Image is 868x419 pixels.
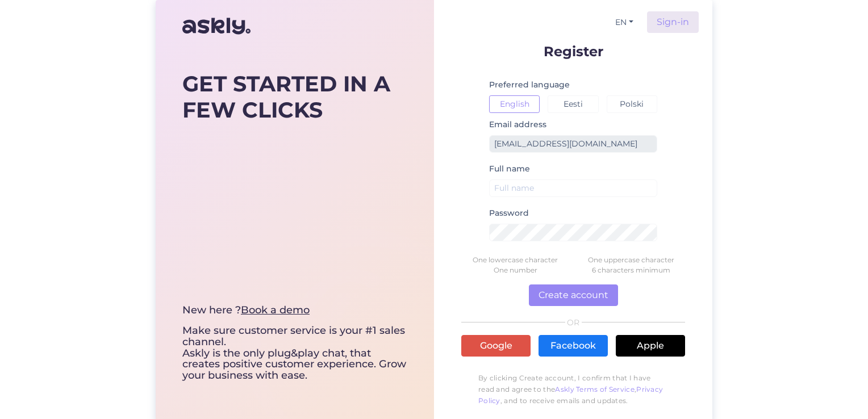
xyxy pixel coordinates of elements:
div: Make sure customer service is your #1 sales channel. Askly is the only plug&play chat, that creat... [182,305,407,382]
input: Full name [489,179,657,197]
img: Askly [182,12,251,40]
a: Askly Terms of Service [555,385,635,393]
button: English [489,95,540,113]
div: One lowercase character [457,255,573,265]
label: Preferred language [489,79,570,91]
button: Eesti [548,95,598,113]
input: Enter email [489,135,657,153]
label: Email address [489,119,546,131]
div: New here ? [182,305,407,316]
p: By clicking Create account, I confirm that I have read and agree to the , , and to receive emails... [461,367,685,412]
div: GET STARTED IN A FEW CLICKS [182,71,407,123]
a: Facebook [539,335,608,357]
a: Google [461,335,531,357]
label: Full name [489,163,530,175]
p: Register [461,44,685,58]
button: Create account [529,284,618,306]
div: 6 characters minimum [573,265,689,275]
div: One number [457,265,573,275]
span: OR [565,319,582,326]
a: Apple [616,335,685,357]
label: Password [489,207,529,219]
a: Book a demo [241,304,310,316]
button: EN [611,14,638,31]
button: Polski [607,95,657,113]
a: Sign-in [647,11,699,33]
div: One uppercase character [573,255,689,265]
